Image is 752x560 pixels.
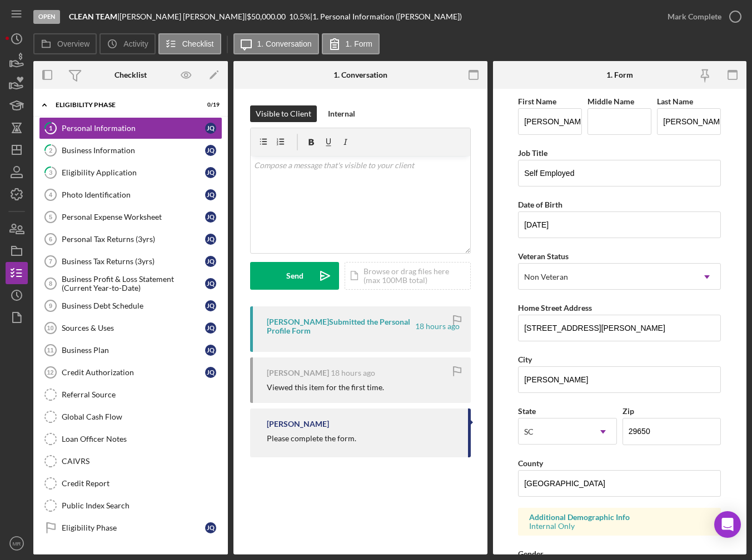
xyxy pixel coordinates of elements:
div: Eligibility Phase [62,523,205,532]
div: Non Veteran [524,273,568,281]
a: 9Business Debt ScheduleJQ [39,295,222,317]
label: County [518,458,543,468]
div: Eligibility Application [62,168,205,177]
button: Visible to Client [250,105,317,122]
div: 1. Conversation [333,70,387,79]
div: Business Profit & Loss Statement (Current Year-to-Date) [62,275,205,292]
div: Eligibility Phase [56,102,192,108]
tspan: 3 [49,169,52,176]
label: Last Name [657,97,693,106]
tspan: 8 [49,280,52,287]
button: Activity [99,33,155,54]
a: 1Personal InformationJQ [39,117,222,139]
div: Checklist [114,70,147,79]
div: SC [524,427,534,436]
label: Overview [57,39,89,48]
div: J Q [205,234,216,245]
div: | 1. Personal Information ([PERSON_NAME]) [310,12,462,21]
div: Public Index Search [62,501,222,510]
label: Date of Birth [518,200,562,209]
div: J Q [205,522,216,533]
div: Open [33,10,60,24]
button: Mark Complete [656,6,746,28]
a: Global Cash Flow [39,406,222,428]
div: Business Tax Returns (3yrs) [62,257,205,266]
div: J Q [205,167,216,178]
div: Referral Source [62,390,222,399]
div: 0 / 19 [200,102,220,108]
div: J Q [205,123,216,134]
tspan: 6 [49,236,52,243]
a: 8Business Profit & Loss Statement (Current Year-to-Date)JQ [39,273,222,295]
div: 1. Form [606,70,633,79]
tspan: 5 [49,214,52,220]
div: Send [286,262,303,290]
a: 7Business Tax Returns (3yrs)JQ [39,250,222,273]
tspan: 4 [49,191,53,198]
div: 10.5 % [289,12,310,21]
a: Loan Officer Notes [39,428,222,450]
a: Eligibility PhaseJQ [39,517,222,539]
div: [PERSON_NAME] Submitted the Personal Profile Form [267,317,414,335]
div: Personal Information [62,124,205,133]
a: Public Index Search [39,495,222,517]
button: 1. Form [322,33,380,54]
div: Global Cash Flow [62,412,222,421]
button: Overview [33,33,97,54]
div: Additional Demographic Info [529,513,710,522]
div: $50,000.00 [247,12,289,21]
tspan: 11 [47,347,53,354]
div: Business Information [62,146,205,155]
div: Personal Tax Returns (3yrs) [62,235,205,244]
a: Referral Source [39,384,222,406]
div: J Q [205,345,216,356]
text: MR [13,541,21,547]
div: [PERSON_NAME] [PERSON_NAME] | [119,12,247,21]
div: Please complete the form. [267,434,356,443]
tspan: 12 [47,369,53,376]
div: Business Debt Schedule [62,301,205,310]
a: CAIVRS [39,450,222,472]
div: J Q [205,300,216,311]
a: Credit Report [39,472,222,495]
div: Open Intercom Messenger [714,511,741,538]
label: Zip [622,406,634,416]
label: Home Street Address [518,303,592,312]
div: Sources & Uses [62,324,205,332]
time: 2025-08-17 18:52 [331,369,375,377]
a: 11Business PlanJQ [39,339,222,361]
div: Credit Authorization [62,368,205,377]
label: City [518,355,532,364]
button: Internal [322,105,361,122]
div: Loan Officer Notes [62,435,222,443]
button: 1. Conversation [233,33,319,54]
label: Activity [123,39,148,48]
div: J Q [205,211,216,223]
a: 6Personal Tax Returns (3yrs)JQ [39,228,222,250]
div: Personal Expense Worksheet [62,213,205,221]
a: 2Business InformationJQ [39,139,222,162]
label: 1. Form [346,39,372,48]
button: Send [250,262,339,290]
div: CAIVRS [62,457,222,466]
div: [PERSON_NAME] [267,420,329,428]
div: [PERSON_NAME] [267,369,329,377]
a: 12Credit AuthorizationJQ [39,361,222,384]
b: CLEAN TEAM [69,12,117,21]
button: MR [6,532,28,554]
time: 2025-08-17 18:53 [415,322,460,331]
tspan: 10 [47,325,53,331]
div: Visible to Client [256,105,311,122]
a: 10Sources & UsesJQ [39,317,222,339]
div: J Q [205,145,216,156]
div: Internal Only [529,522,710,531]
div: J Q [205,367,216,378]
div: J Q [205,256,216,267]
label: Middle Name [587,97,634,106]
label: First Name [518,97,556,106]
a: 5Personal Expense WorksheetJQ [39,206,222,228]
div: J Q [205,278,216,289]
div: | [69,12,119,21]
div: J Q [205,189,216,200]
div: Internal [328,105,355,122]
